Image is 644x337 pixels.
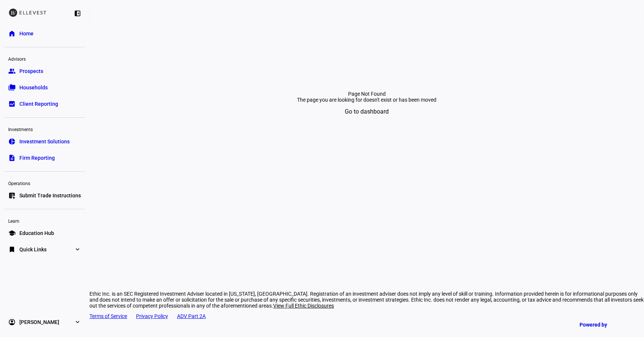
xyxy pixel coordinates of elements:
eth-mat-symbol: expand_more [74,246,81,253]
eth-mat-symbol: pie_chart [8,138,16,145]
div: The page you are looking for doesn't exist or has been moved [215,97,519,103]
a: descriptionFirm Reporting [4,150,85,165]
span: Go to dashboard [345,103,389,121]
a: folder_copyHouseholds [4,80,85,95]
span: Education Hub [19,229,54,237]
eth-mat-symbol: bookmark [8,246,16,253]
span: Investment Solutions [19,138,70,145]
div: Learn [4,215,85,226]
eth-mat-symbol: group [8,67,16,75]
span: Client Reporting [19,100,58,108]
div: Operations [4,178,85,188]
eth-mat-symbol: left_panel_close [74,10,81,17]
a: Privacy Policy [136,313,168,319]
a: groupProspects [4,64,85,79]
span: Households [19,84,48,91]
div: Page Not Found [98,91,635,97]
button: Go to dashboard [334,103,399,121]
span: Submit Trade Instructions [19,192,81,199]
div: Ethic Inc. is an SEC Registered Investment Adviser located in [US_STATE], [GEOGRAPHIC_DATA]. Regi... [89,291,644,309]
span: [PERSON_NAME] [19,318,59,326]
eth-mat-symbol: bid_landscape [8,100,16,108]
a: bid_landscapeClient Reporting [4,96,85,111]
eth-mat-symbol: expand_more [74,318,81,326]
span: View Full Ethic Disclosures [273,303,334,309]
span: Firm Reporting [19,154,55,162]
a: pie_chartInvestment Solutions [4,134,85,149]
eth-mat-symbol: account_circle [8,318,16,326]
eth-mat-symbol: folder_copy [8,84,16,91]
span: Home [19,30,34,37]
span: Quick Links [19,246,47,253]
eth-mat-symbol: list_alt_add [8,192,16,199]
div: Advisors [4,53,85,64]
span: Prospects [19,67,43,75]
a: ADV Part 2A [177,313,206,319]
eth-mat-symbol: home [8,30,16,37]
a: homeHome [4,26,85,41]
a: Terms of Service [89,313,127,319]
div: Investments [4,124,85,134]
eth-mat-symbol: school [8,229,16,237]
eth-mat-symbol: description [8,154,16,162]
a: Powered by [576,318,633,331]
